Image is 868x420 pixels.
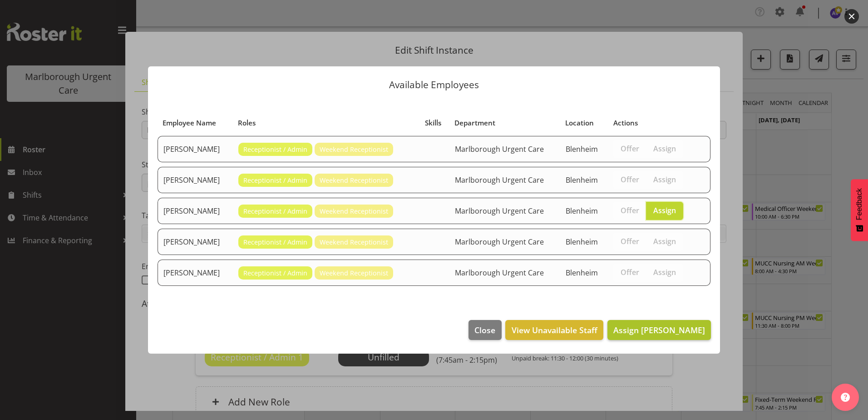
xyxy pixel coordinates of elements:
button: View Unavailable Staff [505,320,603,340]
button: Feedback - Show survey [851,179,868,241]
span: Receptionist / Admin [243,268,307,278]
td: [PERSON_NAME] [158,136,233,162]
span: Blenheim [566,175,598,185]
span: Assign [653,144,676,153]
button: Assign [PERSON_NAME] [607,320,711,340]
button: Close [469,320,501,340]
span: Close [474,324,495,336]
span: Weekend Receptionist [320,175,388,185]
span: Offer [621,268,639,277]
span: Weekend Receptionist [320,145,388,155]
span: Assign [653,237,676,246]
span: Marlborough Urgent Care [455,206,544,216]
td: [PERSON_NAME] [158,198,233,224]
span: View Unavailable Staff [512,324,597,336]
span: Receptionist / Admin [243,145,307,155]
span: Marlborough Urgent Care [455,268,544,278]
span: Assign [653,206,676,215]
span: Offer [621,144,639,153]
span: Receptionist / Admin [243,175,307,185]
span: Receptionist / Admin [243,206,307,216]
span: Offer [621,175,639,184]
span: Assign [653,175,676,184]
span: Weekend Receptionist [320,206,388,216]
div: Employee Name [163,118,227,128]
span: Blenheim [566,144,598,154]
span: Offer [621,206,639,215]
div: Department [454,118,555,128]
span: Receptionist / Admin [243,237,307,247]
span: Blenheim [566,206,598,216]
div: Actions [613,118,693,128]
div: Roles [238,118,414,128]
div: Location [565,118,603,128]
td: [PERSON_NAME] [158,167,233,193]
p: Available Employees [157,80,711,90]
span: Assign [653,268,676,277]
span: Offer [621,237,639,246]
span: Marlborough Urgent Care [455,144,544,154]
span: Blenheim [566,268,598,278]
td: [PERSON_NAME] [158,229,233,255]
td: [PERSON_NAME] [158,260,233,286]
img: help-xxl-2.png [841,393,850,402]
span: Weekend Receptionist [320,237,388,247]
span: Weekend Receptionist [320,268,388,278]
span: Marlborough Urgent Care [455,237,544,247]
span: Blenheim [566,237,598,247]
span: Assign [PERSON_NAME] [613,325,705,335]
div: Skills [425,118,444,128]
span: Feedback [855,188,863,220]
span: Marlborough Urgent Care [455,175,544,185]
